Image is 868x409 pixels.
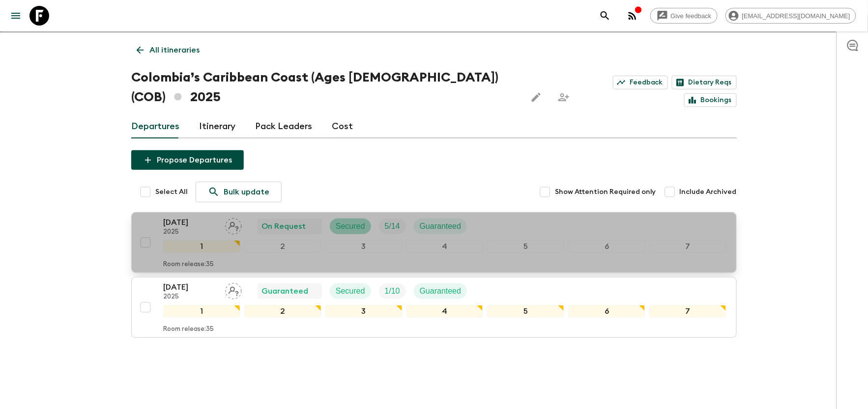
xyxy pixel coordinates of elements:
p: [DATE] [163,217,217,228]
span: Include Archived [680,187,737,197]
div: Trip Fill [379,218,406,234]
div: 6 [568,240,645,253]
span: Give feedback [665,12,717,20]
a: Give feedback [650,8,718,24]
a: Departures [131,115,179,138]
button: search adventures [595,6,615,26]
a: Feedback [613,76,668,89]
a: Bulk update [196,182,282,202]
button: [DATE]2025Assign pack leaderOn RequestSecuredTrip FillGuaranteed1234567Room release:35 [131,212,737,273]
a: Itinerary [199,115,235,138]
div: Secured [330,283,371,299]
p: Bulk update [224,186,269,198]
span: Show Attention Required only [555,187,656,197]
div: 5 [487,240,564,253]
p: 5 / 14 [385,220,400,232]
p: All itineraries [149,44,200,56]
p: 2025 [163,293,217,301]
p: Secured [336,285,365,297]
div: 1 [163,240,240,253]
h1: Colombia’s Caribbean Coast (Ages [DEMOGRAPHIC_DATA]) (COB) 2025 [131,68,519,107]
p: Secured [336,220,365,232]
div: 5 [487,305,564,318]
span: [EMAIL_ADDRESS][DOMAIN_NAME] [737,12,856,20]
p: 2025 [163,228,217,236]
div: 4 [406,305,484,318]
p: Room release: 35 [163,261,214,269]
button: Propose Departures [131,150,244,170]
div: 7 [649,305,726,318]
span: Select All [155,187,188,197]
span: Assign pack leader [225,286,242,294]
a: Bookings [684,93,737,107]
span: Share this itinerary [554,87,574,107]
p: [DATE] [163,281,217,293]
div: Trip Fill [379,283,406,299]
a: Cost [332,115,353,138]
p: Guaranteed [420,285,462,297]
p: Guaranteed [261,285,308,297]
p: Room release: 35 [163,326,214,333]
p: 1 / 10 [385,285,400,297]
div: 1 [163,305,240,318]
a: All itineraries [131,40,205,60]
span: Assign pack leader [225,221,242,229]
div: [EMAIL_ADDRESS][DOMAIN_NAME] [725,8,856,24]
div: 2 [244,240,321,253]
div: 3 [325,305,403,318]
button: menu [6,6,26,26]
a: Dietary Reqs [672,76,737,89]
div: Secured [330,218,371,234]
a: Pack Leaders [255,115,312,138]
div: 4 [406,240,484,253]
div: 6 [568,305,645,318]
div: 7 [649,240,726,253]
p: On Request [261,220,306,232]
button: [DATE]2025Assign pack leaderGuaranteedSecuredTrip FillGuaranteed1234567Room release:35 [131,277,737,338]
p: Guaranteed [420,220,462,232]
button: Edit this itinerary [526,87,546,107]
div: 2 [244,305,321,318]
div: 3 [325,240,403,253]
